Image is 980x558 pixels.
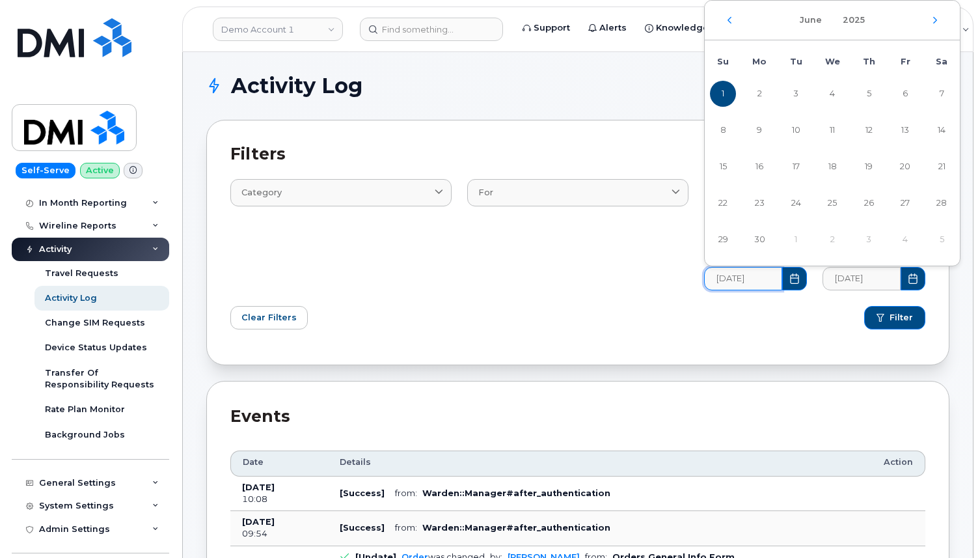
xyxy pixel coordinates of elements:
[778,148,814,185] td: 17
[422,488,610,498] b: Warden::Manager#after_authentication
[241,311,297,324] span: Clear Filters
[230,144,925,163] h2: Filters
[741,112,778,148] td: 9
[814,185,851,221] td: 25
[823,267,901,290] input: MM/DD/YYYY
[778,221,814,258] td: 1
[705,185,741,221] td: 22
[790,57,802,66] span: Tu
[422,523,610,533] b: Warden::Manager#after_authentication
[710,190,736,216] span: 22
[241,186,282,199] span: Category
[778,76,814,112] td: 3
[819,117,845,143] span: 11
[340,488,385,498] b: [Success]
[901,57,910,66] span: Fr
[931,16,939,24] button: Next Month
[923,148,960,185] td: 21
[340,456,371,468] span: Details
[835,8,873,32] button: Choose Year
[819,154,845,180] span: 18
[230,179,452,206] a: Category
[478,186,493,199] span: For
[746,81,772,107] span: 2
[923,185,960,221] td: 28
[892,81,918,107] span: 6
[710,154,736,180] span: 15
[792,8,830,32] button: Choose Month
[856,154,882,180] span: 19
[746,117,772,143] span: 9
[782,267,807,290] button: Choose Date
[741,76,778,112] td: 2
[814,76,851,112] td: 4
[872,451,925,477] th: Action
[887,148,923,185] td: 20
[242,494,316,505] div: 10:08
[705,221,741,258] td: 29
[923,112,960,148] td: 14
[856,190,882,216] span: 26
[783,81,809,107] span: 3
[814,148,851,185] td: 18
[892,190,918,216] span: 27
[243,456,264,468] span: Date
[231,76,362,96] span: Activity Log
[814,221,851,258] td: 2
[242,517,275,527] b: [DATE]
[851,76,887,112] td: 5
[923,76,960,112] td: 7
[710,117,736,143] span: 8
[752,57,767,66] span: Mo
[890,312,913,324] span: Filter
[856,81,882,107] span: 5
[936,57,947,66] span: Sa
[242,528,316,540] div: 09:54
[851,185,887,221] td: 26
[923,221,960,258] td: 5
[741,148,778,185] td: 16
[892,154,918,180] span: 20
[741,185,778,221] td: 23
[230,306,308,329] button: Clear Filters
[825,57,840,66] span: We
[856,117,882,143] span: 12
[892,117,918,143] span: 13
[819,190,845,216] span: 25
[705,148,741,185] td: 15
[717,57,729,66] span: Su
[746,190,772,216] span: 23
[726,16,733,24] button: Previous Month
[710,227,736,253] span: 29
[851,112,887,148] td: 12
[851,148,887,185] td: 19
[887,76,923,112] td: 6
[814,112,851,148] td: 11
[864,306,925,329] button: Filter
[778,185,814,221] td: 24
[778,112,814,148] td: 10
[929,190,955,216] span: 28
[783,117,809,143] span: 10
[887,221,923,258] td: 4
[887,185,923,221] td: 27
[783,154,809,180] span: 17
[901,267,925,290] button: Choose Date
[395,523,417,533] span: from:
[746,227,772,253] span: 30
[395,488,417,498] span: from:
[242,482,275,492] b: [DATE]
[230,405,925,428] div: Events
[783,190,809,216] span: 24
[819,81,845,107] span: 4
[746,154,772,180] span: 16
[710,81,736,107] span: 1
[863,57,875,66] span: Th
[741,221,778,258] td: 30
[929,117,955,143] span: 14
[929,154,955,180] span: 21
[340,523,385,533] b: [Success]
[851,221,887,258] td: 3
[705,112,741,148] td: 8
[467,179,688,206] a: For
